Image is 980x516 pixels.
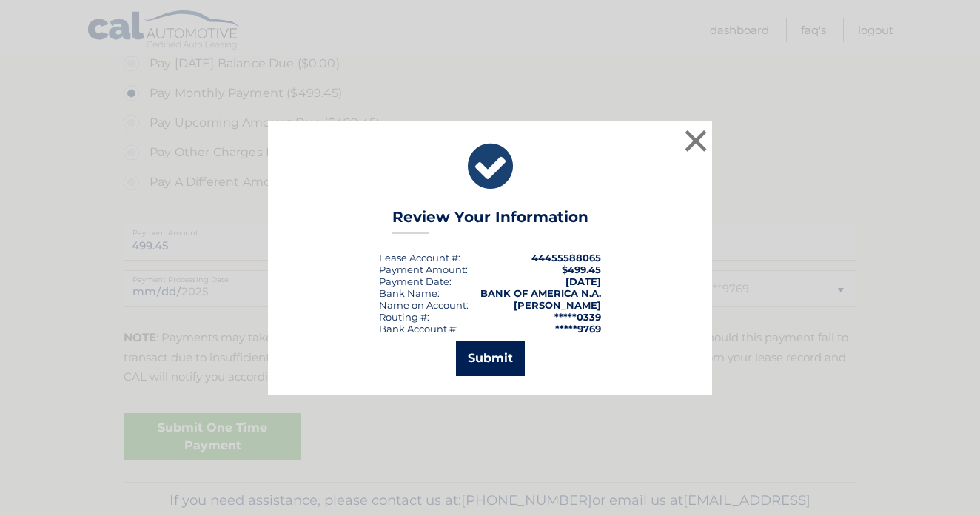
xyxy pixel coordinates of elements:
h3: Review Your Information [392,208,588,234]
div: : [379,275,452,287]
span: Payment Date [379,275,449,287]
strong: [PERSON_NAME] [514,299,601,311]
div: Bank Name: [379,287,440,299]
div: Lease Account #: [379,252,460,264]
strong: BANK OF AMERICA N.A. [480,287,601,299]
span: [DATE] [565,275,601,287]
strong: 44455588065 [531,252,601,264]
div: Bank Account #: [379,323,458,335]
div: Payment Amount: [379,264,468,275]
button: × [681,126,711,155]
span: $499.45 [562,264,601,275]
div: Routing #: [379,311,429,323]
button: Submit [456,341,525,376]
div: Name on Account: [379,299,469,311]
